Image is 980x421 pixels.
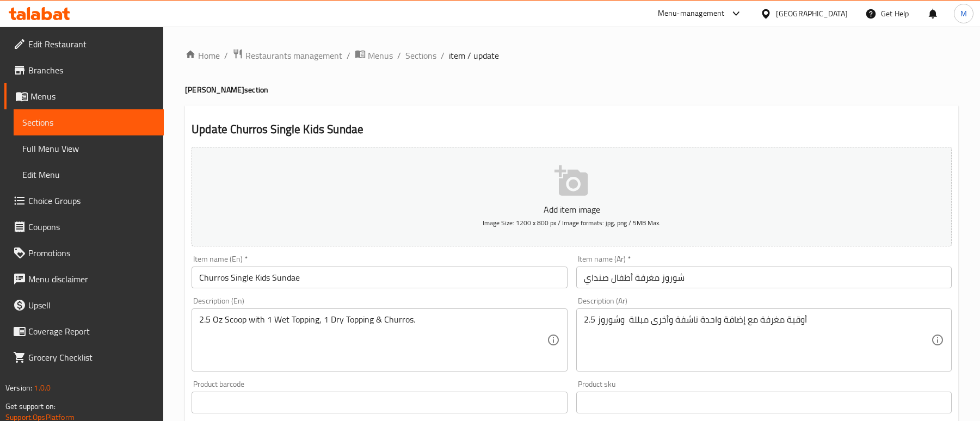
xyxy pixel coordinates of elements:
[22,116,155,129] span: Sections
[576,267,952,288] input: Enter name Ar
[22,142,155,155] span: Full Menu View
[224,49,228,62] li: /
[14,162,164,188] a: Edit Menu
[185,48,958,63] nav: breadcrumb
[28,64,155,77] span: Branches
[28,351,155,364] span: Grocery Checklist
[483,216,661,229] span: Image Size: 1200 x 800 px / Image formats: jpg, png / 5MB Max.
[28,325,155,338] span: Coverage Report
[4,83,164,109] a: Menus
[28,220,155,233] span: Coupons
[14,135,164,162] a: Full Menu View
[192,121,952,138] h2: Update Churros Single Kids Sundae
[397,49,401,62] li: /
[584,314,931,366] textarea: 2.5 أوقية مغرفة مع إضافة واحدة ناشفة وأخرى مبللة وشوروز
[5,381,32,395] span: Version:
[192,392,567,413] input: Please enter product barcode
[405,49,436,62] a: Sections
[449,49,499,62] span: item / update
[776,8,848,20] div: [GEOGRAPHIC_DATA]
[28,273,155,286] span: Menu disclaimer
[441,49,445,62] li: /
[199,314,546,366] textarea: 2.5 Oz Scoop with 1 Wet Topping, 1 Dry Topping & Churros.
[28,194,155,207] span: Choice Groups
[28,299,155,312] span: Upsell
[192,267,567,288] input: Enter name En
[14,109,164,135] a: Sections
[28,246,155,259] span: Promotions
[4,214,164,240] a: Coupons
[30,90,155,103] span: Menus
[4,240,164,266] a: Promotions
[658,7,725,20] div: Menu-management
[192,147,952,246] button: Add item imageImage Size: 1200 x 800 px / Image formats: jpg, png / 5MB Max.
[4,344,164,370] a: Grocery Checklist
[22,168,155,181] span: Edit Menu
[368,49,393,62] span: Menus
[4,188,164,214] a: Choice Groups
[34,381,51,395] span: 1.0.0
[208,203,935,216] p: Add item image
[4,292,164,318] a: Upsell
[4,57,164,83] a: Branches
[4,31,164,57] a: Edit Restaurant
[960,8,967,20] span: M
[4,266,164,292] a: Menu disclaimer
[245,49,342,62] span: Restaurants management
[185,84,958,95] h4: [PERSON_NAME] section
[4,318,164,344] a: Coverage Report
[28,38,155,51] span: Edit Restaurant
[185,49,220,62] a: Home
[576,392,952,413] input: Please enter product sku
[355,48,393,63] a: Menus
[232,48,342,63] a: Restaurants management
[5,399,56,413] span: Get support on:
[347,49,350,62] li: /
